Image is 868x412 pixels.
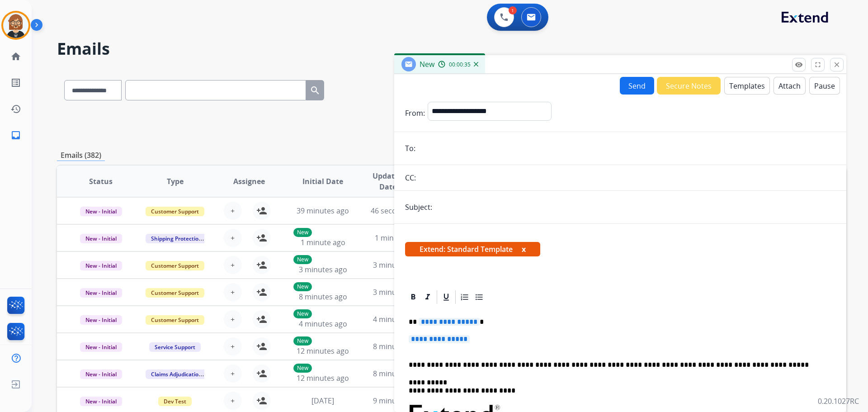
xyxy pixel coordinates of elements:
[256,205,267,216] mat-icon: person_add
[146,234,208,243] span: Shipping Protection
[297,206,349,216] span: 39 minutes ago
[80,234,122,243] span: New - Initial
[405,242,540,256] span: Extend: Standard Template
[10,77,21,88] mat-icon: list_alt
[158,397,192,406] span: Dev Test
[146,315,204,325] span: Customer Support
[302,176,343,187] span: Initial Date
[293,364,312,373] p: New
[458,290,472,304] div: Ordered List
[80,342,122,352] span: New - Initial
[299,265,347,275] span: 3 minutes ago
[373,314,421,324] span: 4 minutes ago
[405,108,425,118] p: From:
[509,6,517,14] div: 1
[231,205,235,216] span: +
[301,237,345,247] span: 1 minute ago
[256,395,267,406] mat-icon: person_add
[371,206,424,216] span: 46 seconds ago
[224,229,242,247] button: +
[373,287,421,297] span: 3 minutes ago
[233,176,265,187] span: Assignee
[406,290,420,304] div: Bold
[421,290,434,304] div: Italic
[146,261,204,270] span: Customer Support
[310,85,321,96] mat-icon: search
[89,176,113,187] span: Status
[231,395,235,406] span: +
[231,260,235,270] span: +
[146,207,204,216] span: Customer Support
[167,176,184,187] span: Type
[256,368,267,379] mat-icon: person_add
[311,396,334,406] span: [DATE]
[231,287,235,298] span: +
[299,292,347,302] span: 8 minutes ago
[231,368,235,379] span: +
[224,256,242,274] button: +
[297,373,349,383] span: 12 minutes ago
[80,288,122,298] span: New - Initial
[472,290,486,304] div: Bullet List
[256,260,267,270] mat-icon: person_add
[774,77,806,95] button: Attach
[10,104,21,114] mat-icon: history
[256,341,267,352] mat-icon: person_add
[375,233,420,243] span: 1 minute ago
[373,260,421,270] span: 3 minutes ago
[814,61,822,69] mat-icon: fullscreen
[373,369,421,379] span: 8 minutes ago
[405,172,416,183] p: CC:
[80,397,122,406] span: New - Initial
[10,130,21,141] mat-icon: inbox
[57,40,846,58] h2: Emails
[373,396,421,406] span: 9 minutes ago
[231,341,235,352] span: +
[293,228,312,237] p: New
[146,369,208,379] span: Claims Adjudication
[80,369,122,379] span: New - Initial
[657,77,721,95] button: Secure Notes
[368,170,409,192] span: Updated Date
[224,283,242,301] button: +
[231,232,235,243] span: +
[256,287,267,298] mat-icon: person_add
[620,77,654,95] button: Send
[80,261,122,270] span: New - Initial
[146,288,204,298] span: Customer Support
[439,290,453,304] div: Underline
[224,365,242,383] button: +
[293,309,312,318] p: New
[256,232,267,243] mat-icon: person_add
[149,342,201,352] span: Service Support
[373,341,421,351] span: 8 minutes ago
[522,244,526,255] button: x
[405,143,415,154] p: To:
[224,310,242,328] button: +
[80,207,122,216] span: New - Initial
[405,202,432,213] p: Subject:
[833,61,841,69] mat-icon: close
[809,77,840,95] button: Pause
[224,202,242,220] button: +
[256,314,267,325] mat-icon: person_add
[231,314,235,325] span: +
[299,319,347,329] span: 4 minutes ago
[293,336,312,346] p: New
[795,61,803,69] mat-icon: remove_red_eye
[224,337,242,355] button: +
[80,315,122,325] span: New - Initial
[449,61,471,68] span: 00:00:35
[10,51,21,62] mat-icon: home
[293,255,312,264] p: New
[818,396,859,407] p: 0.20.1027RC
[224,392,242,410] button: +
[3,13,28,38] img: avatar
[57,150,105,161] p: Emails (382)
[293,282,312,291] p: New
[297,346,349,356] span: 12 minutes ago
[724,77,770,95] button: Templates
[420,59,434,69] span: New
